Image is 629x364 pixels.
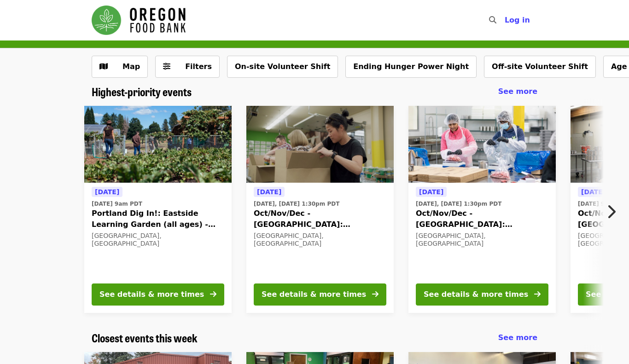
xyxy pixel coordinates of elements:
[498,333,537,342] span: See more
[424,289,528,300] div: See details & more times
[416,208,548,230] span: Oct/Nov/Dec - [GEOGRAPHIC_DATA]: Repack/Sort (age [DEMOGRAPHIC_DATA]+)
[95,188,119,196] span: [DATE]
[92,208,224,230] span: Portland Dig In!: Eastside Learning Garden (all ages) - Aug/Sept/Oct
[416,283,548,306] button: See details & more times
[498,86,537,97] a: See more
[257,188,281,196] span: [DATE]
[92,283,224,306] button: See details & more times
[419,188,443,196] span: [DATE]
[498,87,537,96] span: See more
[92,232,224,248] div: [GEOGRAPHIC_DATA], [GEOGRAPHIC_DATA]
[92,56,148,78] button: Show map view
[505,16,530,24] span: Log in
[606,203,616,220] i: chevron-right icon
[155,56,220,78] button: Filters (0 selected)
[122,62,140,71] span: Map
[534,290,541,299] i: arrow-right icon
[163,62,170,71] i: sliders-h icon
[210,290,216,299] i: arrow-right icon
[345,56,477,78] button: Ending Hunger Power Night
[246,106,394,183] img: Oct/Nov/Dec - Portland: Repack/Sort (age 8+) organized by Oregon Food Bank
[84,106,232,183] img: Portland Dig In!: Eastside Learning Garden (all ages) - Aug/Sept/Oct organized by Oregon Food Bank
[498,332,537,343] a: See more
[84,331,545,345] div: Closest events this week
[92,331,198,345] a: Closest events this week
[262,289,366,300] div: See details & more times
[92,329,198,346] span: Closest events this week
[92,200,142,208] time: [DATE] 9am PDT
[497,11,537,29] button: Log in
[254,208,386,230] span: Oct/Nov/Dec - [GEOGRAPHIC_DATA]: Repack/Sort (age [DEMOGRAPHIC_DATA]+)
[599,199,629,225] button: Next item
[372,290,379,299] i: arrow-right icon
[92,85,192,98] a: Highest-priority events
[416,200,501,208] time: [DATE], [DATE] 1:30pm PDT
[254,232,386,248] div: [GEOGRAPHIC_DATA], [GEOGRAPHIC_DATA]
[408,106,556,183] img: Oct/Nov/Dec - Beaverton: Repack/Sort (age 10+) organized by Oregon Food Bank
[581,188,606,196] span: [DATE]
[84,106,232,313] a: See details for "Portland Dig In!: Eastside Learning Garden (all ages) - Aug/Sept/Oct"
[227,56,338,78] button: On-site Volunteer Shift
[416,232,548,248] div: [GEOGRAPHIC_DATA], [GEOGRAPHIC_DATA]
[489,16,496,24] i: search icon
[99,289,204,300] div: See details & more times
[99,62,108,71] i: map icon
[484,56,596,78] button: Off-site Volunteer Shift
[246,106,394,313] a: See details for "Oct/Nov/Dec - Portland: Repack/Sort (age 8+)"
[578,200,629,208] time: [DATE] 9am PDT
[84,85,545,98] div: Highest-priority events
[185,62,212,71] span: Filters
[254,283,386,306] button: See details & more times
[502,9,509,31] input: Search
[92,6,186,35] img: Oregon Food Bank - Home
[408,106,556,313] a: See details for "Oct/Nov/Dec - Beaverton: Repack/Sort (age 10+)"
[254,200,339,208] time: [DATE], [DATE] 1:30pm PDT
[92,83,192,99] span: Highest-priority events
